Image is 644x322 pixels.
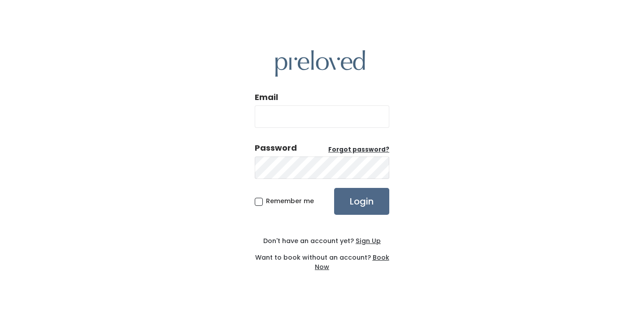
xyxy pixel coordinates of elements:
u: Sign Up [356,236,381,245]
u: Forgot password? [328,145,389,154]
img: preloved logo [275,50,365,77]
a: Book Now [315,253,389,271]
div: Want to book without an account? [255,246,389,272]
div: Don't have an account yet? [255,236,389,246]
span: Remember me [266,196,314,205]
a: Forgot password? [328,145,389,154]
label: Email [255,91,278,103]
a: Sign Up [354,236,381,245]
div: Password [255,142,297,154]
input: Login [334,188,389,215]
